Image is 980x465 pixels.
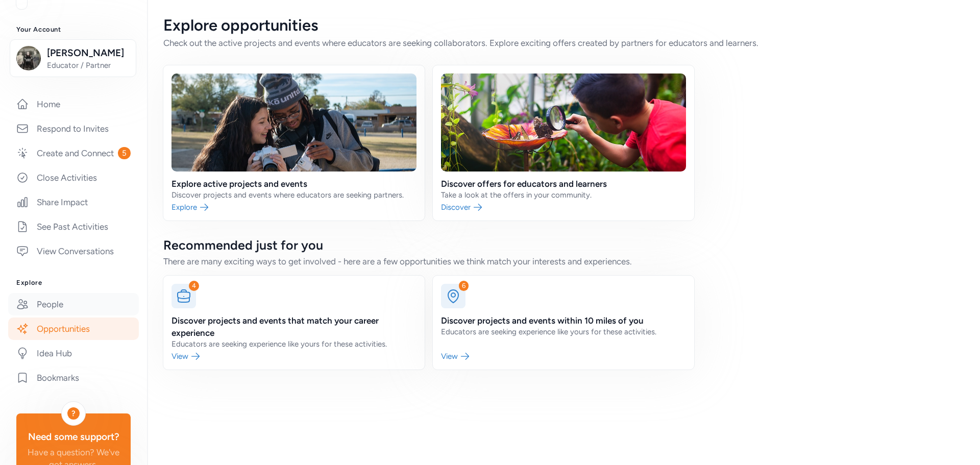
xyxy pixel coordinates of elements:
[8,240,139,262] a: View Conversations
[459,281,469,291] div: 6
[16,26,131,34] h3: Your Account
[8,166,139,189] a: Close Activities
[163,37,964,49] div: Check out the active projects and events where educators are seeking collaborators. Explore excit...
[118,147,131,159] span: 5
[47,46,130,60] span: [PERSON_NAME]
[8,191,139,213] a: Share Impact
[8,366,139,389] a: Bookmarks
[10,39,136,77] button: [PERSON_NAME]Educator / Partner
[47,60,130,70] span: Educator / Partner
[8,215,139,238] a: See Past Activities
[24,430,122,444] div: Need some support?
[8,142,139,164] a: Create and Connect5
[163,255,964,267] div: There are many exciting ways to get involved - here are a few opportunities we think match your i...
[8,117,139,140] a: Respond to Invites
[163,237,964,253] div: Recommended just for you
[67,407,80,420] div: ?
[8,342,139,364] a: Idea Hub
[8,293,139,315] a: People
[8,317,139,340] a: Opportunities
[189,281,199,291] div: 4
[16,279,131,287] h3: Explore
[163,16,964,35] div: Explore opportunities
[8,93,139,115] a: Home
